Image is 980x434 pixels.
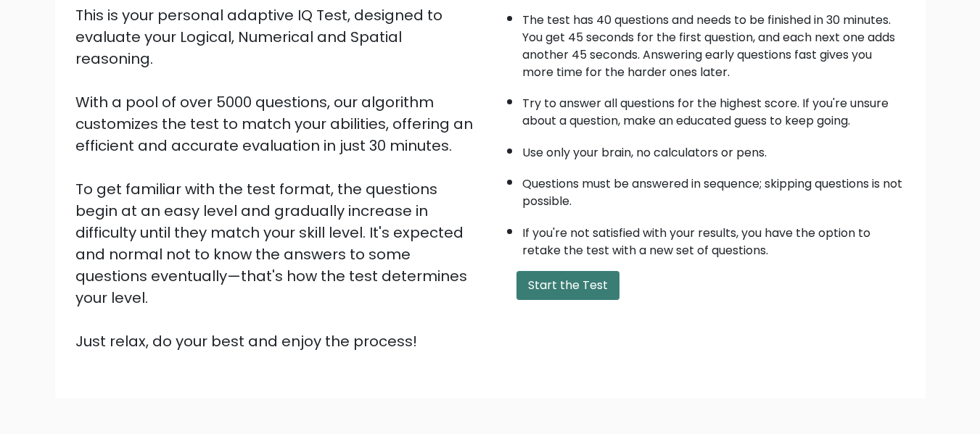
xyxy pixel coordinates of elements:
[522,4,905,81] li: The test has 40 questions and needs to be finished in 30 minutes. You get 45 seconds for the firs...
[516,271,619,300] button: Start the Test
[75,4,482,352] div: This is your personal adaptive IQ Test, designed to evaluate your Logical, Numerical and Spatial ...
[522,168,905,210] li: Questions must be answered in sequence; skipping questions is not possible.
[522,137,905,162] li: Use only your brain, no calculators or pens.
[522,88,905,130] li: Try to answer all questions for the highest score. If you're unsure about a question, make an edu...
[522,217,905,259] li: If you're not satisfied with your results, you have the option to retake the test with a new set ...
